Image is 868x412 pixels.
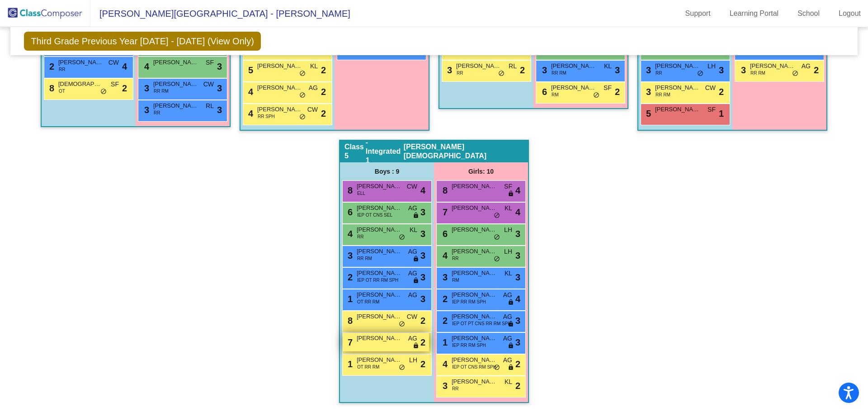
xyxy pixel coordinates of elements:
[217,103,222,117] span: 3
[452,364,496,370] span: IEP OT CNS RM SPH
[413,342,419,350] span: lock
[344,142,366,161] span: Class 5
[357,225,402,234] span: [PERSON_NAME]
[257,83,302,92] span: [PERSON_NAME]
[540,87,547,97] span: 6
[357,190,365,197] span: ELL
[452,255,458,262] span: RR
[413,212,419,219] span: lock
[217,81,222,95] span: 3
[345,359,353,369] span: 1
[750,70,765,76] span: RR RM
[452,247,497,256] span: [PERSON_NAME]
[246,109,253,118] span: 4
[750,62,795,71] span: [PERSON_NAME]
[498,70,505,77] span: do_not_disturb_alt
[509,62,517,71] span: RL
[440,185,448,195] span: 8
[357,269,402,278] span: [PERSON_NAME]
[508,342,514,350] span: lock
[408,204,417,213] span: AG
[153,101,198,110] span: [PERSON_NAME]
[719,107,724,120] span: 1
[552,70,566,76] span: RR RM
[655,62,700,71] span: [PERSON_NAME]
[420,227,425,241] span: 3
[154,109,160,116] span: RR
[345,294,353,304] span: 1
[408,247,417,256] span: AG
[452,342,486,349] span: IEP RR RM SPH
[697,70,703,77] span: do_not_disturb_alt
[321,107,326,120] span: 2
[357,364,379,370] span: OT RR RM
[413,277,419,284] span: lock
[420,249,425,262] span: 3
[503,312,512,322] span: AG
[604,83,612,93] span: SF
[515,227,520,241] span: 3
[515,184,520,197] span: 4
[515,314,520,327] span: 3
[515,336,520,349] span: 3
[615,85,620,99] span: 2
[345,185,353,195] span: 8
[503,290,512,300] span: AG
[445,65,452,75] span: 3
[452,385,458,392] span: RR
[142,105,149,115] span: 3
[357,182,402,191] span: [PERSON_NAME]
[357,290,402,299] span: [PERSON_NAME]
[520,63,525,77] span: 2
[399,321,405,328] span: do_not_disturb_alt
[551,83,596,92] span: [PERSON_NAME]
[505,269,512,278] span: KL
[494,364,500,371] span: do_not_disturb_alt
[309,83,318,93] span: AG
[708,62,716,71] span: LH
[440,294,448,304] span: 2
[399,234,405,241] span: do_not_disturb_alt
[722,6,786,21] a: Learning Portal
[719,85,724,99] span: 2
[258,113,275,120] span: RR SPH
[299,92,306,99] span: do_not_disturb_alt
[345,337,353,347] span: 7
[47,62,54,71] span: 2
[321,85,326,99] span: 2
[656,91,670,98] span: RR RM
[655,83,700,92] span: [PERSON_NAME]
[47,83,54,93] span: 8
[452,182,497,191] span: [PERSON_NAME]
[58,80,104,89] span: [DEMOGRAPHIC_DATA][PERSON_NAME]
[257,62,302,71] span: [PERSON_NAME]
[409,355,417,365] span: LH
[345,229,353,239] span: 4
[153,58,198,67] span: [PERSON_NAME]
[203,80,214,89] span: CW
[246,65,253,75] span: 5
[452,334,497,343] span: [PERSON_NAME]
[515,205,520,219] span: 4
[452,377,497,386] span: [PERSON_NAME]
[340,162,434,180] div: Boys : 9
[515,270,520,284] span: 3
[357,334,402,343] span: [PERSON_NAME]
[357,312,402,321] span: [PERSON_NAME]
[504,247,512,256] span: LH
[615,63,620,77] span: 3
[678,6,718,21] a: Support
[59,66,65,73] span: RR
[515,249,520,262] span: 3
[802,62,811,71] span: AG
[440,337,448,347] span: 1
[452,355,497,365] span: [PERSON_NAME]
[440,229,448,239] span: 6
[552,91,559,98] span: RM
[122,81,127,95] span: 2
[503,334,512,343] span: AG
[420,205,425,219] span: 3
[345,251,353,260] span: 3
[24,32,261,51] span: Third Grade Previous Year [DATE] - [DATE] (View Only)
[708,105,716,114] span: SF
